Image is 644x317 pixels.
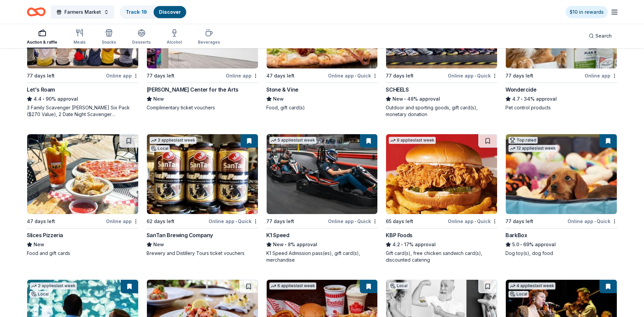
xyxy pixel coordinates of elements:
[566,6,608,18] a: $10 in rewards
[150,145,170,152] div: Local
[386,217,413,225] div: 65 days left
[266,86,299,94] div: Stone & Vine
[266,217,294,225] div: 77 days left
[505,95,617,103] div: 34% approval
[392,241,400,249] span: 4.2
[401,242,403,247] span: •
[106,71,139,80] div: Online app
[27,134,139,257] a: Image for Slices Pizzeria47 days leftOnline appSlices PizzeriaNewFood and gift cards
[386,241,497,249] div: 17% approval
[27,134,138,214] img: Image for Slices Pizzeria
[73,40,86,45] div: Meals
[27,95,139,103] div: 90% approval
[386,231,412,239] div: KBP Foods
[266,72,294,80] div: 47 days left
[27,4,46,20] a: Home
[508,137,538,144] div: Top rated
[132,40,151,45] div: Desserts
[328,217,378,225] div: Online app Quick
[266,134,378,263] a: Image for K1 Speed5 applieslast week77 days leftOnline app•QuickK1 SpeedNew•8% approvalK1 Speed A...
[27,217,55,225] div: 47 days left
[27,104,139,118] div: 3 Family Scavenger [PERSON_NAME] Six Pack ($270 Value), 2 Date Night Scavenger [PERSON_NAME] Two ...
[475,219,476,224] span: •
[64,8,101,16] span: Farmers Market
[34,95,42,103] span: 4.4
[389,137,436,144] div: 9 applies last week
[102,40,116,45] div: Snacks
[505,241,617,249] div: 69% approval
[147,86,238,94] div: [PERSON_NAME] Center for the Arts
[43,96,44,102] span: •
[506,134,617,214] img: Image for BarkBox
[266,250,378,263] div: K1 Speed Admission pass(es), gift card(s), merchandise
[386,72,414,80] div: 77 days left
[505,217,533,225] div: 77 days left
[147,134,258,214] img: Image for SanTan Brewing Company
[386,134,497,263] a: Image for KBP Foods9 applieslast week65 days leftOnline app•QuickKBP Foods4.2•17% approvalGift ca...
[405,96,406,102] span: •
[34,241,44,249] span: New
[392,95,403,103] span: New
[594,219,596,224] span: •
[355,73,356,78] span: •
[51,5,114,19] button: Farmers Market
[386,134,497,214] img: Image for KBP Foods
[386,95,497,103] div: 48% approval
[147,104,258,111] div: Complimentary ticket vouchers
[147,134,258,257] a: Image for SanTan Brewing Company3 applieslast weekLocal62 days leftOnline app•QuickSanTan Brewing...
[132,26,151,48] button: Desserts
[355,219,356,224] span: •
[512,95,520,103] span: 4.7
[198,26,220,48] button: Beverages
[521,242,522,247] span: •
[585,71,617,80] div: Online app
[266,241,378,249] div: 8% approval
[198,40,220,45] div: Beverages
[595,32,612,40] span: Search
[235,219,237,224] span: •
[475,73,476,78] span: •
[448,217,497,225] div: Online app Quick
[386,250,497,263] div: Gift card(s), free chicken sandwich card(s), discounted catering
[505,231,527,239] div: BarkBox
[226,71,258,80] div: Online app
[27,86,55,94] div: Let's Roam
[508,282,555,289] div: 4 applies last week
[159,9,181,15] a: Discover
[269,282,316,289] div: 6 applies last week
[126,9,147,15] a: Track· 19
[448,71,497,80] div: Online app Quick
[508,145,557,152] div: 12 applies last week
[583,29,617,43] button: Search
[505,72,533,80] div: 77 days left
[167,26,182,48] button: Alcohol
[27,231,63,239] div: Slices Pizzeria
[27,26,57,48] button: Auction & raffle
[153,95,164,103] span: New
[147,250,258,257] div: Brewery and Distillery Tours ticket vouchers
[167,40,182,45] div: Alcohol
[386,86,409,94] div: SCHEELS
[273,241,284,249] span: New
[267,134,378,214] img: Image for K1 Speed
[30,282,77,289] div: 2 applies last week
[106,217,139,225] div: Online app
[153,241,164,249] span: New
[27,40,57,45] div: Auction & raffle
[273,95,284,103] span: New
[512,241,519,249] span: 5.0
[568,217,617,225] div: Online app Quick
[269,137,316,144] div: 5 applies last week
[147,217,174,225] div: 62 days left
[386,104,497,118] div: Outdoor and sporting goods, gift card(s), monetary donation
[505,134,617,257] a: Image for BarkBoxTop rated12 applieslast week77 days leftOnline app•QuickBarkBox5.0•69% approvalD...
[521,96,523,102] span: •
[505,104,617,111] div: Pet control products
[150,137,197,144] div: 3 applies last week
[102,26,116,48] button: Snacks
[266,231,289,239] div: K1 Speed
[147,231,213,239] div: SanTan Brewing Company
[505,86,536,94] div: Wondercide
[209,217,258,225] div: Online app Quick
[328,71,378,80] div: Online app Quick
